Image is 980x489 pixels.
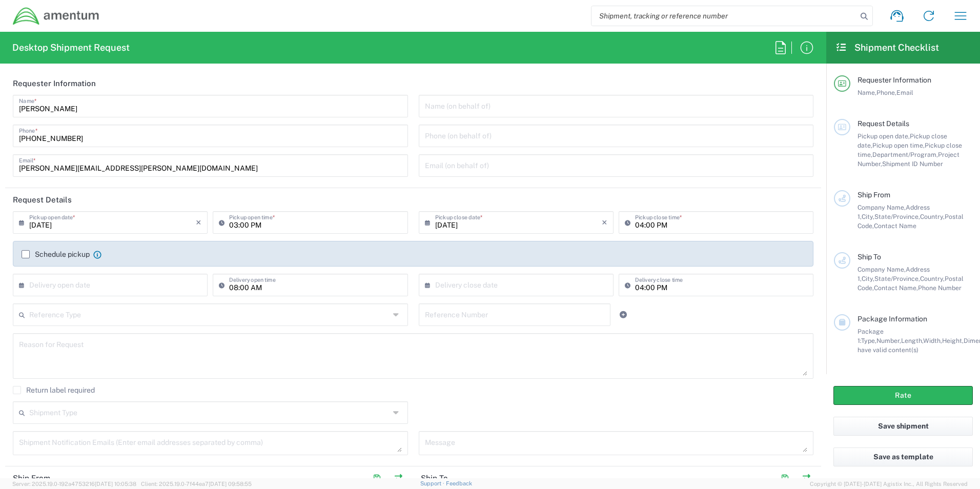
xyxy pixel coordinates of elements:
span: Server: 2025.19.0-192a4753216 [12,481,136,487]
span: Company Name, [857,266,906,273]
i: × [196,214,201,231]
a: Feedback [446,480,472,486]
span: State/Province, [874,275,920,282]
span: Package 1: [857,328,884,344]
span: Height, [942,337,964,344]
span: Contact Name, [874,284,918,292]
span: Requester Information [857,76,931,84]
span: Shipment ID Number [882,160,943,168]
span: Copyright © [DATE]-[DATE] Agistix Inc., All Rights Reserved [810,479,968,488]
span: Width, [923,337,942,344]
span: Phone Number [918,284,962,292]
span: [DATE] 09:58:55 [209,481,252,487]
h2: Ship To [421,473,448,483]
span: Department/Program, [872,151,938,158]
span: [DATE] 10:05:38 [95,481,136,487]
span: Request Details [857,119,909,128]
span: Length, [901,337,923,344]
label: Return label required [13,386,95,394]
button: Save shipment [833,417,973,436]
h2: Request Details [13,195,72,205]
span: Package Information [857,315,927,323]
span: Company Name, [857,203,906,211]
span: Pickup open date, [857,132,910,140]
span: Name, [857,89,876,96]
a: Support [420,480,446,486]
span: Pickup open time, [872,141,925,149]
button: Rate [833,386,973,405]
h2: Desktop Shipment Request [12,42,130,54]
span: Contact Name [874,222,916,230]
input: Shipment, tracking or reference number [591,6,857,26]
span: Client: 2025.19.0-7f44ea7 [141,481,252,487]
h2: Requester Information [13,78,96,89]
span: State/Province, [874,213,920,220]
span: Type, [861,337,876,344]
h2: Shipment Checklist [835,42,939,54]
h2: Ship From [13,473,50,483]
img: dyncorp [12,7,100,26]
span: Ship To [857,253,881,261]
span: Email [896,89,913,96]
span: Country, [920,213,945,220]
span: Ship From [857,191,890,199]
i: × [602,214,607,231]
span: City, [862,213,874,220]
label: Schedule pickup [22,250,90,258]
a: Add Reference [616,308,630,322]
span: Number, [876,337,901,344]
button: Save as template [833,447,973,466]
span: Country, [920,275,945,282]
span: Phone, [876,89,896,96]
span: City, [862,275,874,282]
